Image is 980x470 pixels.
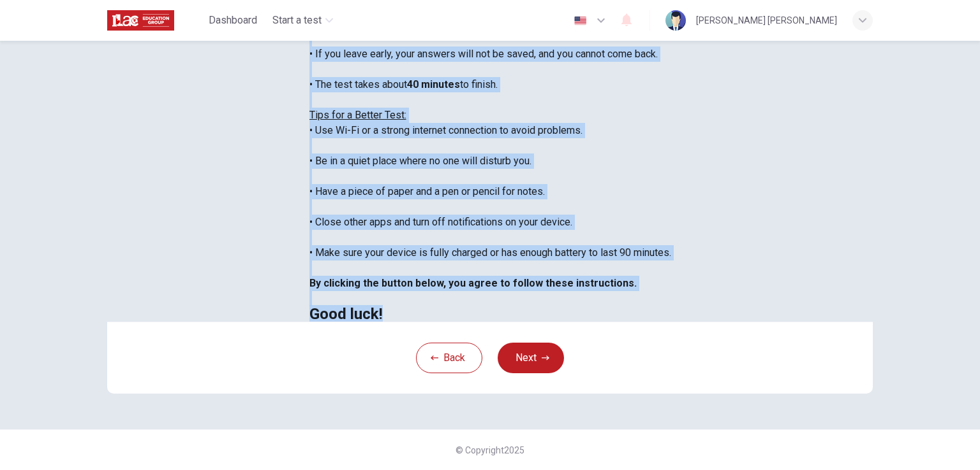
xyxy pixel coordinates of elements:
u: Tips for a Better Test: [309,109,406,121]
img: en [572,16,588,25]
span: Dashboard [209,13,257,28]
img: ILAC logo [107,8,174,33]
b: 40 minutes [407,78,460,90]
button: Next [498,343,564,373]
button: Back [416,343,482,373]
b: By clicking the button below, you agree to follow these instructions. [309,277,637,289]
img: Profile picture [665,10,686,31]
h2: Good luck! [309,306,671,322]
button: Dashboard [204,9,262,32]
div: [PERSON_NAME] [PERSON_NAME] [696,13,837,28]
span: Start a test [272,13,322,28]
a: ILAC logo [107,8,204,33]
button: Start a test [267,9,338,32]
span: © Copyright 2025 [456,445,524,455]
